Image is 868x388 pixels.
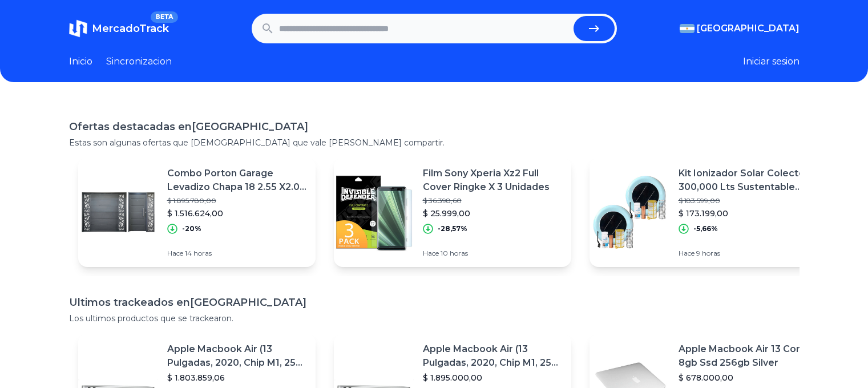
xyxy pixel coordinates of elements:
a: Featured imageCombo Porton Garage Levadizo Chapa 18 2.55 X2.05 Y Puerta$ 1.895.780,00$ 1.516.624,... [78,157,316,267]
p: Apple Macbook Air 13 Core I5 8gb Ssd 256gb Silver [679,342,818,370]
p: $ 1.895.780,00 [167,196,306,205]
p: Estas son algunas ofertas que [DEMOGRAPHIC_DATA] que vale [PERSON_NAME] compartir. [69,137,800,148]
p: $ 183.599,00 [679,196,818,205]
p: Kit Ionizador Solar Colector 300,000 Lts Sustentable Pileta [679,167,818,194]
p: $ 678.000,00 [679,372,818,383]
a: Featured imageFilm Sony Xperia Xz2 Full Cover Ringke X 3 Unidades$ 36.398,60$ 25.999,00-28,57%Hac... [334,157,571,267]
span: BETA [151,11,177,23]
img: Featured image [334,172,414,252]
a: Sincronizacion [106,55,172,68]
span: MercadoTrack [92,22,169,35]
p: Apple Macbook Air (13 Pulgadas, 2020, Chip M1, 256 Gb De Ssd, 8 Gb De Ram) - Plata [167,342,306,370]
p: Apple Macbook Air (13 Pulgadas, 2020, Chip M1, 256 Gb De Ssd, 8 Gb De Ram) - Plata [423,342,562,370]
p: $ 1.516.624,00 [167,208,306,219]
p: Hace 9 horas [679,249,818,258]
p: -20% [182,224,201,233]
p: Film Sony Xperia Xz2 Full Cover Ringke X 3 Unidades [423,167,562,194]
p: -5,66% [693,224,718,233]
img: Featured image [78,172,158,252]
p: Hace 14 horas [167,249,306,258]
p: $ 36.398,60 [423,196,562,205]
p: Los ultimos productos que se trackearon. [69,313,800,324]
p: $ 1.803.859,06 [167,372,306,383]
p: $ 173.199,00 [679,208,818,219]
button: [GEOGRAPHIC_DATA] [680,22,800,35]
a: Inicio [69,55,92,68]
a: MercadoTrackBETA [69,19,169,38]
h1: Ultimos trackeados en [GEOGRAPHIC_DATA] [69,294,800,310]
p: $ 25.999,00 [423,208,562,219]
img: Featured image [590,172,669,252]
span: [GEOGRAPHIC_DATA] [697,22,800,35]
p: Combo Porton Garage Levadizo Chapa 18 2.55 X2.05 Y Puerta [167,167,306,194]
h1: Ofertas destacadas en [GEOGRAPHIC_DATA] [69,119,800,135]
img: MercadoTrack [69,19,87,38]
button: Iniciar sesion [743,55,800,68]
p: Hace 10 horas [423,249,562,258]
img: Argentina [680,24,695,33]
p: -28,57% [438,224,467,233]
a: Featured imageKit Ionizador Solar Colector 300,000 Lts Sustentable Pileta$ 183.599,00$ 173.199,00... [590,157,827,267]
p: $ 1.895.000,00 [423,372,562,383]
